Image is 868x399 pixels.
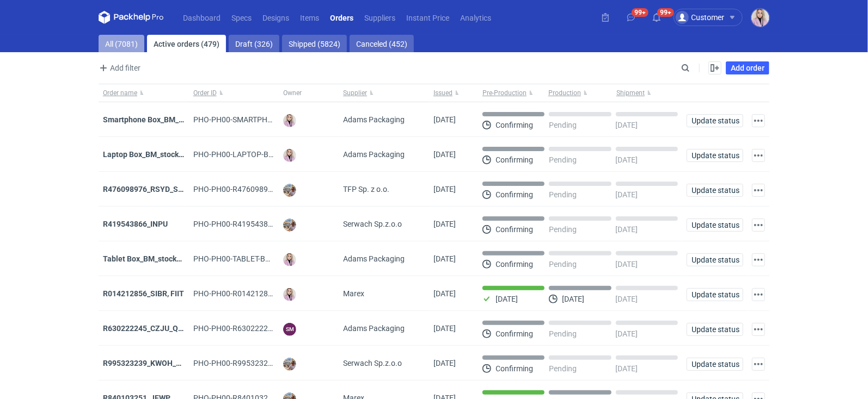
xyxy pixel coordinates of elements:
span: Update status [692,256,738,264]
a: R014212856_SIBR, FIIT [103,289,184,298]
p: [DATE] [616,121,638,129]
button: Update status [687,323,743,336]
div: Adams Packaging [339,102,429,137]
span: PHO-PH00-R419543866_INPU [193,220,297,228]
p: Pending [549,121,577,129]
div: Serwach Sp.z.o.o [339,207,429,241]
a: Dashboard [178,11,226,24]
div: Customer [676,11,724,24]
a: Shipped (5824) [282,35,347,52]
div: Serwach Sp.z.o.o [339,346,429,381]
span: Update status [692,186,738,194]
button: Actions [752,219,765,232]
a: Laptop Box_BM_stock_TEST RUN [103,150,218,159]
p: [DATE] [616,155,638,164]
input: Search [679,61,714,74]
span: Order ID [193,89,217,97]
p: Pending [549,329,577,338]
span: Adams Packaging [343,114,405,125]
img: Klaudia Wiśniewska [283,253,296,266]
span: 06/10/2025 [433,150,456,159]
span: Update status [692,152,738,159]
p: [DATE] [616,295,638,303]
img: Klaudia Wiśniewska [751,9,769,27]
button: Update status [687,149,743,162]
span: 06/10/2025 [433,185,456,194]
a: R995323239_KWOH_EIKL_BXED [103,359,214,367]
span: PHO-PH00-R476098976_RSYD_SXBU [193,185,321,194]
a: Active orders (479) [147,35,226,52]
span: Update status [692,221,738,229]
span: Marex [343,288,364,299]
button: Actions [752,358,765,371]
button: Update status [687,253,743,266]
a: Instant Price [401,11,455,24]
a: R630222245_CZJU_QNLS_PWUU [103,324,217,333]
span: Shipment [616,89,645,97]
a: Smartphone Box_BM_stock_TEST RUN [103,115,236,124]
a: Add order [726,61,769,74]
p: Confirming [496,364,533,373]
a: Draft (326) [229,35,279,52]
div: TFP Sp. z o.o. [339,172,429,207]
span: 06/10/2025 [433,115,456,124]
p: Confirming [496,225,533,234]
span: Update status [692,326,738,333]
p: Confirming [496,329,533,338]
a: All (7081) [99,35,144,52]
button: Add filter [96,61,141,74]
strong: R476098976_RSYD_SXBU [103,185,193,194]
p: Pending [549,225,577,234]
span: Supplier [343,89,367,97]
a: R419543866_INPU [103,220,168,228]
span: PHO-PH00-R995323239_KWOH_EIKL_BXED [193,359,344,367]
a: Specs [226,11,257,24]
button: Actions [752,114,765,127]
div: Adams Packaging [339,137,429,172]
p: [DATE] [616,364,638,373]
p: Confirming [496,190,533,199]
img: Michał Palasek [283,358,296,371]
button: Update status [687,288,743,301]
span: Update status [692,291,738,298]
button: Actions [752,253,765,266]
button: Actions [752,323,765,336]
img: Michał Palasek [283,184,296,197]
p: [DATE] [616,260,638,269]
img: Michał Palasek [283,219,296,232]
span: Pre-Production [482,89,527,97]
span: Serwach Sp.z.o.o [343,219,402,229]
p: Pending [549,364,577,373]
p: Pending [549,260,577,269]
button: Actions [752,288,765,301]
button: Production [546,84,614,102]
p: Confirming [496,155,533,164]
a: Items [295,11,325,24]
a: Tablet Box_BM_stock_01 [103,254,188,263]
span: Adams Packaging [343,149,405,160]
button: 99+ [622,9,640,26]
button: Issued [429,84,478,102]
a: Designs [257,11,295,24]
div: Adams Packaging [339,241,429,276]
button: Customer [674,9,751,26]
button: Order ID [189,84,279,102]
span: Update status [692,117,738,124]
span: Add filter [97,61,140,74]
button: Update status [687,358,743,371]
span: PHO-PH00-SMARTPHONE-BOX_BM_STOCK_TEST-RUN [193,115,379,124]
button: Actions [752,149,765,162]
a: Orders [325,11,359,24]
p: Pending [549,155,577,164]
a: Canceled (452) [350,35,414,52]
button: Update status [687,219,743,232]
span: PHO-PH00-R014212856_SIBR,-FIIT [193,289,313,298]
p: Confirming [496,260,533,269]
span: 06/10/2025 [433,254,456,263]
p: Confirming [496,121,533,129]
span: Order name [103,89,137,97]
